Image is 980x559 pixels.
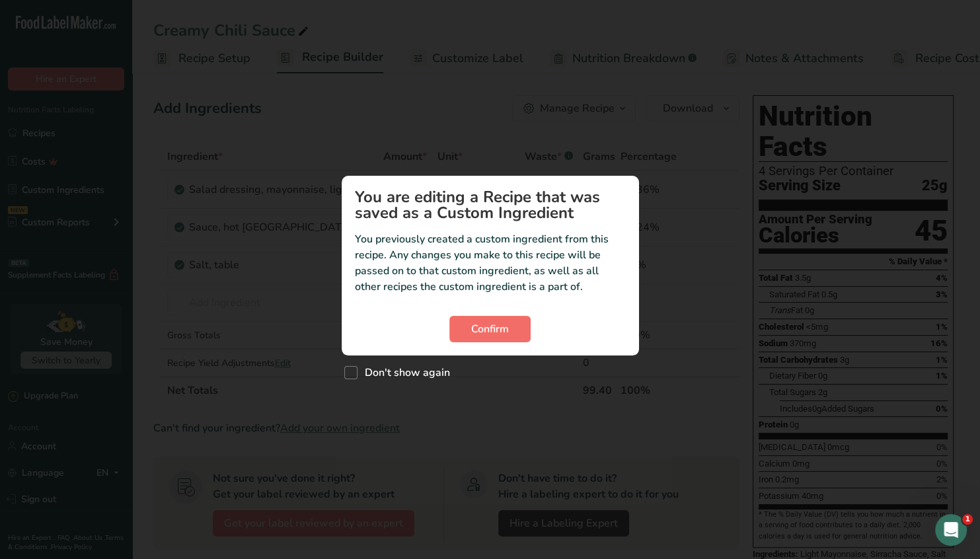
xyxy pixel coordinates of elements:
[935,514,967,546] iframe: Intercom live chat
[471,321,509,337] span: Confirm
[355,231,626,295] p: You previously created a custom ingredient from this recipe. Any changes you make to this recipe ...
[962,514,973,525] span: 1
[355,189,626,221] h1: You are editing a Recipe that was saved as a Custom Ingredient
[449,316,531,342] button: Confirm
[358,366,450,379] span: Don't show again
